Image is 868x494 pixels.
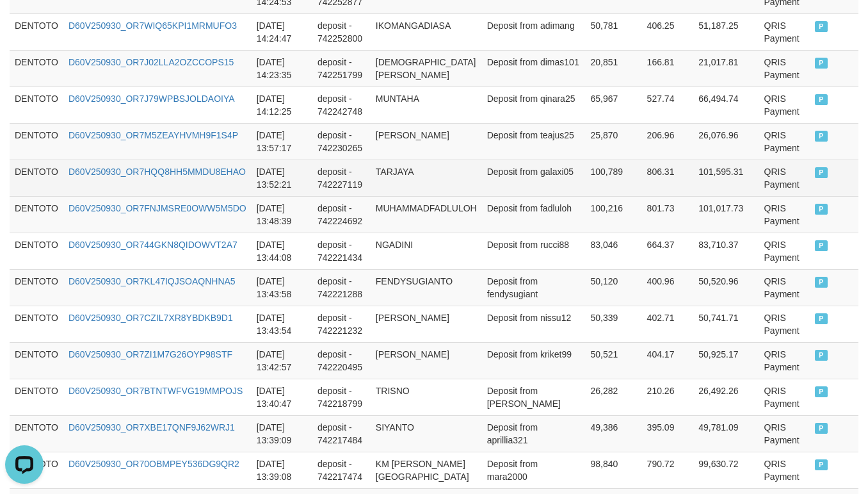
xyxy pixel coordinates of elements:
[371,379,482,415] td: TRISNO
[585,233,641,269] td: 83,046
[642,50,694,86] td: 166.81
[252,269,312,306] td: [DATE] 13:43:58
[252,50,312,86] td: [DATE] 14:23:35
[371,269,482,306] td: FENDYSUGIANTO
[759,13,810,50] td: QRIS Payment
[10,306,63,342] td: DENTOTO
[371,452,482,488] td: KM [PERSON_NAME][GEOGRAPHIC_DATA]
[5,5,44,44] button: Open LiveChat chat widget
[252,160,312,196] td: [DATE] 13:52:21
[68,240,237,250] a: D60V250930_OR744GKN8QIDOWVT2A7
[815,423,828,434] span: PAID
[585,50,641,86] td: 20,851
[693,13,759,50] td: 51,187.25
[585,196,641,233] td: 100,216
[642,269,694,306] td: 400.96
[312,160,371,196] td: deposit - 742227119
[312,196,371,233] td: deposit - 742224692
[10,269,63,306] td: DENTOTO
[371,342,482,379] td: [PERSON_NAME]
[693,160,759,196] td: 101,595.31
[252,123,312,160] td: [DATE] 13:57:17
[642,415,694,452] td: 395.09
[68,130,238,140] a: D60V250930_OR7M5ZEAYHVMH9F1S4P
[371,50,482,86] td: [DEMOGRAPHIC_DATA][PERSON_NAME]
[312,50,371,86] td: deposit - 742251799
[482,306,586,342] td: Deposit from nissu12
[10,123,63,160] td: DENTOTO
[68,94,235,104] a: D60V250930_OR7J79WPBSJOLDAOIYA
[10,13,63,50] td: DENTOTO
[815,58,828,69] span: PAID
[252,13,312,50] td: [DATE] 14:24:47
[68,386,243,396] a: D60V250930_OR7BTNTWFVG19MMPOJS
[693,50,759,86] td: 21,017.81
[585,379,641,415] td: 26,282
[252,452,312,488] td: [DATE] 13:39:08
[759,123,810,160] td: QRIS Payment
[693,415,759,452] td: 49,781.09
[68,313,233,323] a: D60V250930_OR7CZIL7XR8YBDKB9D1
[642,123,694,160] td: 206.96
[585,415,641,452] td: 49,386
[585,13,641,50] td: 50,781
[252,196,312,233] td: [DATE] 13:48:39
[312,415,371,452] td: deposit - 742217484
[815,240,828,251] span: PAID
[759,269,810,306] td: QRIS Payment
[482,160,586,196] td: Deposit from galaxi05
[482,269,586,306] td: Deposit from fendysugiant
[585,86,641,123] td: 65,967
[482,13,586,50] td: Deposit from adimang
[815,94,828,105] span: PAID
[815,131,828,142] span: PAID
[68,167,246,177] a: D60V250930_OR7HQQ8HH5MMDU8EHAO
[10,233,63,269] td: DENTOTO
[312,379,371,415] td: deposit - 742218799
[585,123,641,160] td: 25,870
[585,342,641,379] td: 50,521
[642,13,694,50] td: 406.25
[371,86,482,123] td: MUNTAHA
[642,379,694,415] td: 210.26
[693,379,759,415] td: 26,492.26
[371,233,482,269] td: NGADINI
[371,123,482,160] td: [PERSON_NAME]
[482,342,586,379] td: Deposit from kriket99
[482,452,586,488] td: Deposit from mara2000
[252,379,312,415] td: [DATE] 13:40:47
[10,50,63,86] td: DENTOTO
[642,196,694,233] td: 801.73
[693,86,759,123] td: 66,494.74
[482,196,586,233] td: Deposit from fadluloh
[312,13,371,50] td: deposit - 742252800
[252,86,312,123] td: [DATE] 14:12:25
[815,21,828,32] span: PAID
[815,350,828,361] span: PAID
[642,452,694,488] td: 790.72
[759,342,810,379] td: QRIS Payment
[815,386,828,397] span: PAID
[482,123,586,160] td: Deposit from teajus25
[10,379,63,415] td: DENTOTO
[585,160,641,196] td: 100,789
[693,269,759,306] td: 50,520.96
[10,342,63,379] td: DENTOTO
[68,422,235,432] a: D60V250930_OR7XBE17QNF9J62WRJ1
[68,276,236,286] a: D60V250930_OR7KL47IQJSOAQNHNA5
[642,233,694,269] td: 664.37
[252,306,312,342] td: [DATE] 13:43:54
[759,379,810,415] td: QRIS Payment
[759,415,810,452] td: QRIS Payment
[693,233,759,269] td: 83,710.37
[815,277,828,288] span: PAID
[252,342,312,379] td: [DATE] 13:42:57
[312,342,371,379] td: deposit - 742220495
[642,342,694,379] td: 404.17
[482,415,586,452] td: Deposit from aprillia321
[759,233,810,269] td: QRIS Payment
[815,459,828,470] span: PAID
[759,306,810,342] td: QRIS Payment
[759,160,810,196] td: QRIS Payment
[693,196,759,233] td: 101,017.73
